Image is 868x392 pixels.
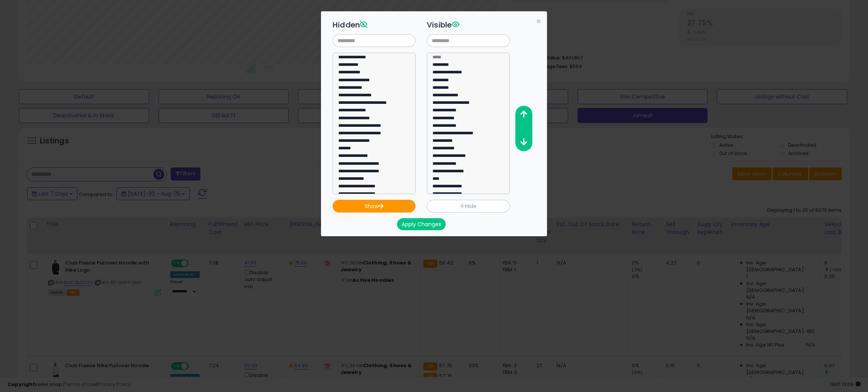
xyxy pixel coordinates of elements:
[427,200,510,213] button: Hide
[427,19,510,30] h3: Visible
[397,218,446,230] button: Apply Changes
[536,16,541,27] span: ×
[333,19,416,30] h3: Hidden
[333,200,416,213] button: Show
